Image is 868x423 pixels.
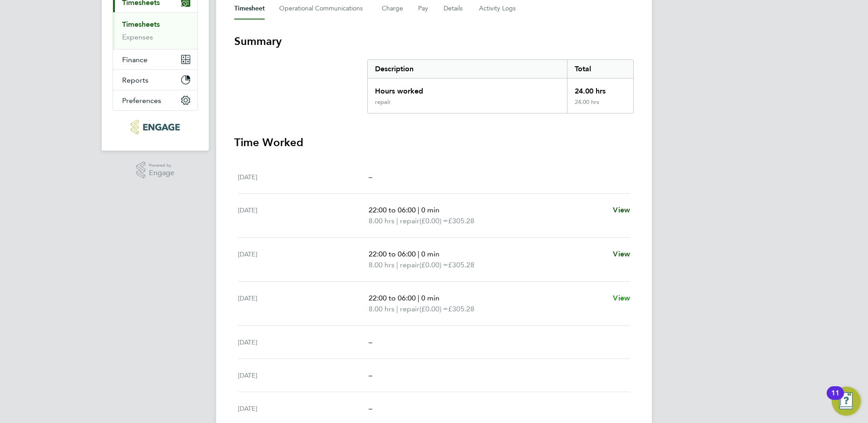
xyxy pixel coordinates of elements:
div: 24.00 hrs [567,98,633,113]
div: [DATE] [238,172,369,182]
img: txmrecruit-logo-retina.png [131,120,179,134]
span: 22:00 to 06:00 [369,250,416,258]
a: Timesheets [122,20,160,29]
span: 0 min [421,294,439,302]
div: [DATE] [238,403,369,414]
span: (£0.00) = [419,261,448,269]
div: [DATE] [238,370,369,381]
a: Go to home page [113,120,198,134]
span: 0 min [421,250,439,258]
span: | [418,250,419,258]
span: | [396,305,398,313]
div: Hours worked [368,79,567,98]
div: [DATE] [238,205,369,226]
span: View [613,206,630,214]
div: [DATE] [238,337,369,348]
a: View [613,205,630,216]
span: | [396,216,398,225]
span: View [613,294,630,302]
span: repair [400,260,419,271]
span: 22:00 to 06:00 [369,294,416,302]
span: | [418,294,419,302]
div: [DATE] [238,249,369,271]
span: Finance [122,55,148,64]
span: £305.28 [448,305,474,313]
span: (£0.00) = [419,216,448,225]
div: Total [567,60,633,78]
span: 22:00 to 06:00 [369,206,416,214]
span: – [369,404,372,413]
div: Timesheets [113,12,197,49]
span: Preferences [122,96,161,105]
span: 8.00 hrs [369,216,395,225]
button: Reports [113,70,197,90]
h3: Time Worked [234,135,634,150]
span: – [369,172,372,181]
span: – [369,371,372,379]
span: repair [400,216,419,226]
span: – [369,338,372,346]
div: [DATE] [238,293,369,315]
span: repair [400,304,419,315]
a: Expenses [122,33,153,41]
span: Engage [149,169,174,177]
span: £305.28 [448,216,474,225]
div: Description [368,60,567,78]
span: Reports [122,76,148,84]
span: View [613,250,630,258]
span: £305.28 [448,261,474,269]
span: 8.00 hrs [369,261,395,269]
div: repair [375,98,391,106]
a: View [613,249,630,260]
span: 8.00 hrs [369,305,395,313]
div: 24.00 hrs [567,79,633,98]
span: 0 min [421,206,439,214]
button: Finance [113,49,197,69]
span: (£0.00) = [419,305,448,313]
div: 11 [831,393,839,405]
span: Powered by [149,162,174,169]
a: View [613,293,630,304]
span: | [396,261,398,269]
a: Powered byEngage [136,162,175,179]
button: Open Resource Center, 11 new notifications [832,387,861,416]
h3: Summary [234,34,634,49]
button: Preferences [113,90,197,110]
span: | [418,206,419,214]
div: Summary [367,59,634,113]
